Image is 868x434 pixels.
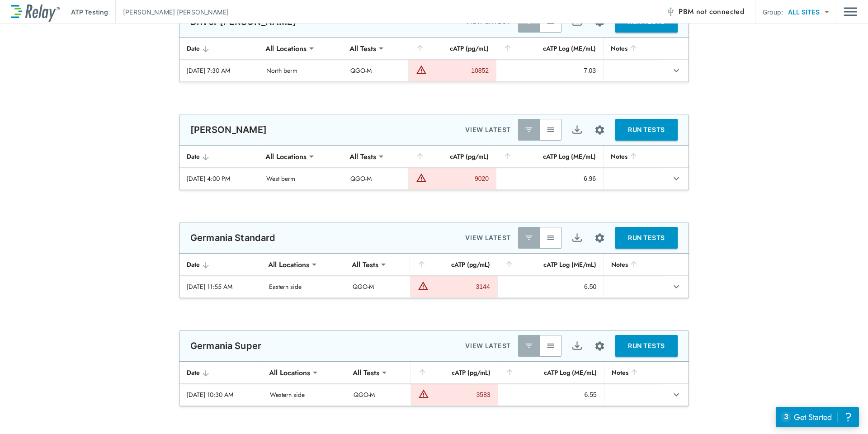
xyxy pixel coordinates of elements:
[844,3,857,20] button: Main menu
[187,66,252,75] div: [DATE] 7:30 AM
[546,125,555,134] img: View All
[615,335,678,357] button: RUN TESTS
[179,38,689,82] table: sticky table
[465,124,511,135] p: VIEW LATEST
[566,227,588,249] button: Export
[263,384,346,406] td: Western side
[343,60,408,81] td: QGO-M
[669,171,684,186] button: expand row
[571,340,583,352] img: Export Icon
[524,233,533,242] img: Latest
[179,362,263,384] th: Date
[179,254,262,276] th: Date
[505,390,597,399] div: 6.55
[505,282,597,291] div: 6.50
[259,147,313,165] div: All Locations
[259,168,343,189] td: West berm
[179,146,689,190] table: sticky table
[262,276,345,297] td: Eastern side
[418,388,429,399] img: Warning
[615,119,678,141] button: RUN TESTS
[343,168,408,189] td: QGO-M
[431,282,490,291] div: 3144
[696,6,744,17] span: not connected
[259,60,343,81] td: North berm
[669,63,684,78] button: expand row
[524,341,533,350] img: Latest
[11,2,60,22] img: LuminUltra Relay
[611,43,654,54] div: Notes
[343,147,382,165] div: All Tests
[503,151,596,162] div: cATP Log (ME/mL)
[187,390,255,399] div: [DATE] 10:30 AM
[345,276,410,297] td: QGO-M
[416,172,427,183] img: Warning
[776,407,859,427] iframe: Resource center
[429,174,489,183] div: 9020
[504,174,596,183] div: 6.96
[431,390,491,399] div: 3583
[594,340,605,352] img: Settings Icon
[262,255,316,274] div: All Locations
[594,232,605,244] img: Settings Icon
[429,66,489,75] div: 10852
[415,151,489,162] div: cATP (pg/mL)
[662,3,748,21] button: PBM not connected
[504,66,596,75] div: 7.03
[594,124,605,136] img: Settings Icon
[190,124,267,135] p: [PERSON_NAME]
[263,363,316,382] div: All Locations
[571,124,583,136] img: Export Icon
[546,341,555,350] img: View All
[343,39,382,57] div: All Tests
[465,340,511,351] p: VIEW LATEST
[679,5,744,18] span: PBM
[416,64,427,75] img: Warning
[190,232,276,243] p: Germania Standard
[179,146,259,168] th: Date
[588,118,612,142] button: Site setup
[415,43,489,54] div: cATP (pg/mL)
[669,279,684,294] button: expand row
[346,384,410,406] td: QGO-M
[546,233,555,242] img: View All
[418,367,491,378] div: cATP (pg/mL)
[611,259,654,270] div: Notes
[615,227,678,249] button: RUN TESTS
[566,119,588,141] button: Export
[346,363,386,382] div: All Tests
[259,39,313,57] div: All Locations
[345,255,385,274] div: All Tests
[418,280,429,291] img: Warning
[71,7,108,17] p: ATP Testing
[465,232,511,243] p: VIEW LATEST
[763,7,783,17] p: Group:
[669,387,684,402] button: expand row
[505,367,597,378] div: cATP Log (ME/mL)
[123,7,229,17] p: [PERSON_NAME] [PERSON_NAME]
[503,43,596,54] div: cATP Log (ME/mL)
[588,226,612,250] button: Site setup
[179,254,689,298] table: sticky table
[187,282,255,291] div: [DATE] 11:55 AM
[588,334,612,358] button: Site setup
[417,259,490,270] div: cATP (pg/mL)
[179,362,689,406] table: sticky table
[190,340,261,351] p: Germania Super
[571,232,583,244] img: Export Icon
[666,7,675,16] img: Offline Icon
[566,335,588,357] button: Export
[524,125,533,134] img: Latest
[844,3,857,20] img: Drawer Icon
[505,259,597,270] div: cATP Log (ME/mL)
[179,38,259,60] th: Date
[611,151,654,162] div: Notes
[612,367,654,378] div: Notes
[187,174,252,183] div: [DATE] 4:00 PM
